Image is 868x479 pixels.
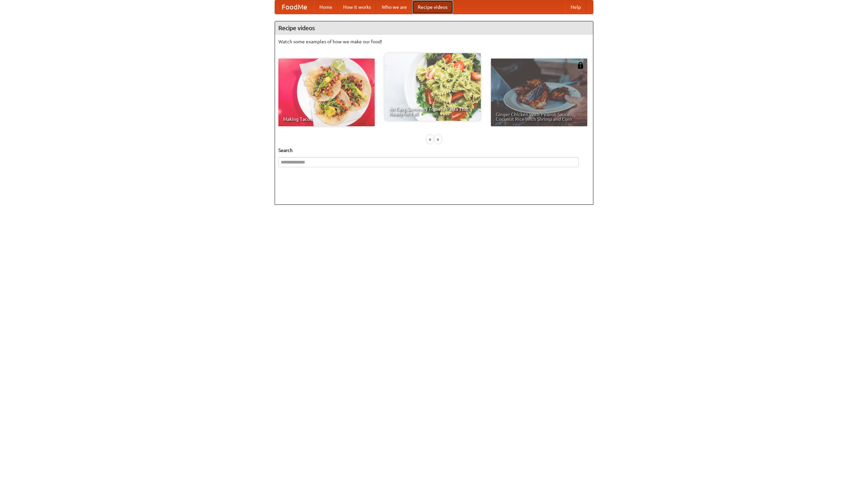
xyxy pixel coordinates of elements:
a: FoodMe [275,0,314,14]
div: » [435,135,441,144]
span: An Easy, Summery Tomato Pasta That's Ready for Fall [389,107,476,116]
a: An Easy, Summery Tomato Pasta That's Ready for Fall [384,53,481,121]
h4: Recipe videos [275,21,593,35]
a: Making Tacos [278,59,375,126]
p: Watch some examples of how we make our food! [278,38,590,45]
a: Home [314,0,338,14]
span: Making Tacos [283,117,370,122]
a: Help [565,0,586,14]
a: Who we are [376,0,412,14]
div: « [427,135,433,144]
h5: Search [278,147,590,154]
img: 483408.png [577,62,584,69]
a: How it works [338,0,376,14]
a: Recipe videos [412,0,453,14]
